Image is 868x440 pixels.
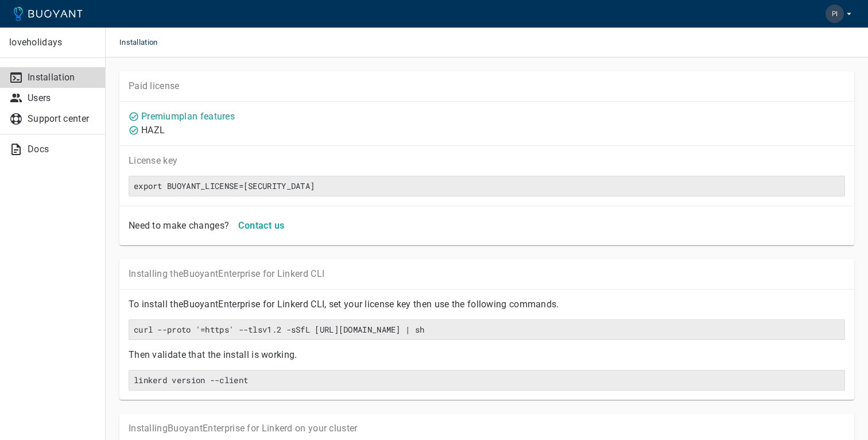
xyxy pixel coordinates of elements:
a: Premiumplan features [141,111,235,122]
p: Then validate that the install is working. [129,349,845,361]
p: HAZL [141,125,165,136]
div: Need to make changes? [124,215,229,231]
h4: Contact us [238,220,284,231]
h6: curl --proto '=https' --tlsv1.2 -sSfL [URL][DOMAIN_NAME] | sh [134,325,840,335]
img: Piotr Hryszko [826,5,844,23]
p: Support center [28,113,96,125]
p: Paid license [129,80,845,92]
p: loveholidays [9,37,96,48]
p: Docs [28,144,96,155]
a: Contact us [234,219,289,230]
span: Installation [119,28,172,57]
p: Installing Buoyant Enterprise for Linkerd on your cluster [129,423,845,434]
button: Contact us [234,215,289,236]
h6: linkerd version --client [134,375,840,385]
p: Installation [28,72,96,83]
h6: export BUOYANT_LICENSE=[SECURITY_DATA] [134,181,840,191]
p: To install the Buoyant Enterprise for Linkerd CLI, set your license key then use the following co... [129,299,845,310]
p: Users [28,92,96,104]
p: License key [129,155,845,167]
p: Installing the Buoyant Enterprise for Linkerd CLI [129,268,845,280]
